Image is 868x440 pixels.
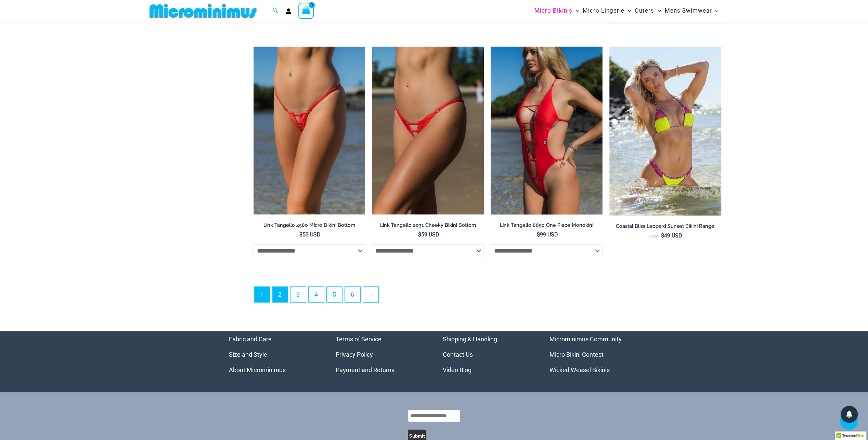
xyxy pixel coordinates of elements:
[327,287,342,302] a: Page 5
[549,331,639,378] nav: Menu
[549,335,622,343] a: Microminimus Community
[336,331,426,378] aside: Footer Widget 2
[491,222,603,229] h2: Link Tangello 8650 One Piece Monokini
[290,287,306,302] a: Page 3
[363,287,378,302] a: →
[229,331,319,378] nav: Menu
[418,231,439,238] bdi: 59 USD
[537,231,540,238] span: $
[272,7,278,15] a: Search icon link
[532,1,722,21] nav: Site Navigation
[299,231,321,238] bdi: 53 USD
[254,47,365,215] img: Link Tangello 4580 Micro 01
[254,222,365,229] h2: Link Tangello 4580 Micro Bikini Bottom
[229,366,286,374] a: About Microminimus
[661,232,682,239] bdi: 49 USD
[372,47,484,215] img: Link Tangello 2031 Cheeky 01
[534,2,572,20] span: Micro Bikinis
[609,223,721,230] h2: Coastal Bliss Leopard Sunset Bikini Range
[254,47,365,215] a: Link Tangello 4580 Micro 01Link Tangello 4580 Micro 02Link Tangello 4580 Micro 02
[443,351,473,358] a: Contact Us
[345,287,360,302] a: Page 6
[443,366,471,374] a: Video Blog
[549,331,639,378] aside: Footer Widget 4
[418,231,421,238] span: $
[661,232,664,239] span: $
[624,2,631,20] span: Menu Toggle
[254,222,365,231] a: Link Tangello 4580 Micro Bikini Bottom
[336,351,373,358] a: Privacy Policy
[285,8,292,14] a: Account icon link
[635,2,654,20] span: Outers
[443,331,533,378] aside: Footer Widget 3
[272,287,288,302] a: Page 2
[609,47,721,216] a: Coastal Bliss Leopard Sunset 3171 Tri Top 4371 Thong Bikini 06Coastal Bliss Leopard Sunset 3171 T...
[298,3,314,19] a: View Shopping Cart, empty
[663,2,720,20] a: Mens SwimwearMenu ToggleMenu Toggle
[609,223,721,232] a: Coastal Bliss Leopard Sunset Bikini Range
[372,222,484,229] h2: Link Tangello 2031 Cheeky Bikini Bottom
[229,351,267,358] a: Size and Style
[581,2,633,20] a: Micro LingerieMenu ToggleMenu Toggle
[443,335,497,343] a: Shipping & Handling
[491,47,603,215] a: Link Tangello 8650 One Piece Monokini 11Link Tangello 8650 One Piece Monokini 12Link Tangello 865...
[712,2,718,20] span: Menu Toggle
[583,2,624,20] span: Micro Lingerie
[443,331,533,378] nav: Menu
[336,335,381,343] a: Terms of Service
[549,366,610,374] a: Wicked Weasel Bikinis
[491,222,603,231] a: Link Tangello 8650 One Piece Monokini
[229,335,272,343] a: Fabric and Care
[147,3,259,19] img: MM SHOP LOGO FLAT
[533,2,581,20] a: Micro BikinisMenu ToggleMenu Toggle
[299,231,302,238] span: $
[549,351,604,358] a: Micro Bikini Contest
[664,2,712,20] span: Mens Swimwear
[372,222,484,231] a: Link Tangello 2031 Cheeky Bikini Bottom
[537,231,558,238] bdi: 99 USD
[572,2,579,20] span: Menu Toggle
[336,331,426,378] nav: Menu
[336,366,394,374] a: Payment and Returns
[309,287,324,302] a: Page 4
[609,47,721,216] img: Coastal Bliss Leopard Sunset 3171 Tri Top 4371 Thong Bikini 06
[254,287,270,302] span: Page 1
[654,2,661,20] span: Menu Toggle
[648,234,659,239] span: From:
[254,286,721,306] nav: Product Pagination
[229,331,319,378] aside: Footer Widget 1
[633,2,663,20] a: OutersMenu ToggleMenu Toggle
[491,47,603,215] img: Link Tangello 8650 One Piece Monokini 11
[372,47,484,215] a: Link Tangello 2031 Cheeky 01Link Tangello 2031 Cheeky 02Link Tangello 2031 Cheeky 02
